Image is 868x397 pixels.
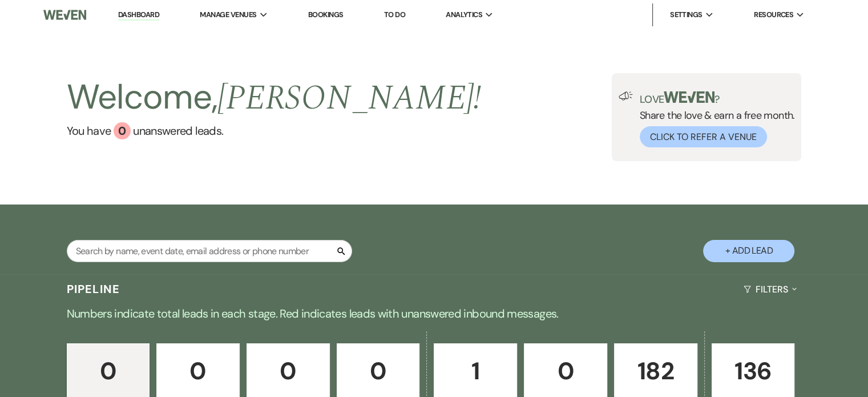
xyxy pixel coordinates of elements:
[640,91,795,105] p: Love ?
[67,281,120,297] h3: Pipeline
[441,352,510,390] p: 1
[254,352,322,390] p: 0
[43,3,86,27] img: Weven Logo
[23,304,845,323] p: Numbers indicate total leads in each stage. Red indicates leads with unanswered inbound messages.
[754,9,793,21] span: Resources
[67,240,352,262] input: Search by name, event date, email address or phone number
[114,122,131,139] div: 0
[118,10,159,21] a: Dashboard
[739,274,801,304] button: Filters
[670,9,703,21] span: Settings
[164,352,232,390] p: 0
[640,126,767,147] button: Click to Refer a Venue
[633,91,795,147] div: Share the love & earn a free month.
[621,352,690,390] p: 182
[217,72,481,125] span: [PERSON_NAME] !
[200,9,256,21] span: Manage Venues
[67,122,482,139] a: You have 0 unanswered leads.
[703,240,794,262] button: + Add Lead
[308,10,344,19] a: Bookings
[719,352,788,390] p: 136
[67,73,482,122] h2: Welcome,
[531,352,600,390] p: 0
[384,10,405,19] a: To Do
[619,91,633,101] img: loud-speaker-illustration.svg
[664,91,714,103] img: weven-logo-green.svg
[344,352,413,390] p: 0
[446,9,482,21] span: Analytics
[74,352,143,390] p: 0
